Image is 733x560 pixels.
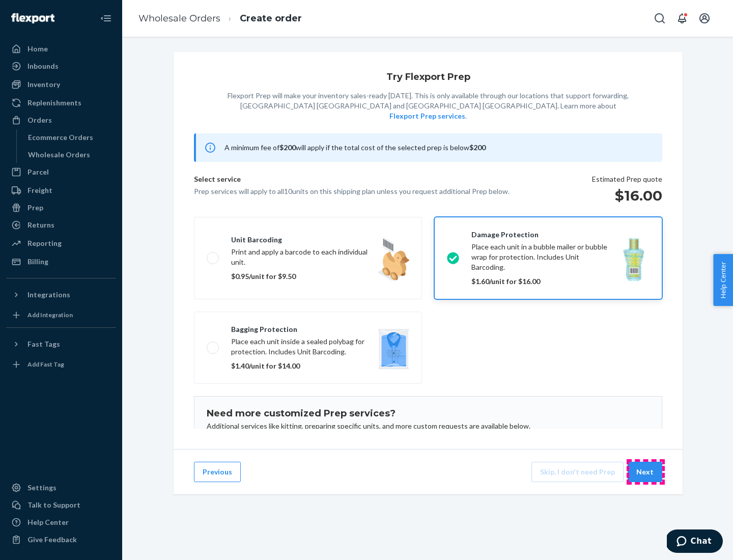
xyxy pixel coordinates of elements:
[207,409,650,419] h1: Need more customized Prep services?
[130,4,310,34] ol: breadcrumbs
[531,462,624,482] button: Skip, I don't need Prep
[6,95,116,111] a: Replenishments
[592,186,662,205] h1: $16.00
[667,529,723,555] iframe: Opens a widget where you can chat to one of our agents
[27,238,62,248] div: Reporting
[6,164,116,180] a: Parcel
[27,79,60,90] div: Inventory
[23,129,117,146] a: Ecommerce Orders
[672,8,692,29] button: Open notifications
[6,217,116,233] a: Returns
[6,41,116,57] a: Home
[27,61,59,71] div: Inbounds
[592,174,662,184] p: Estimated Prep quote
[28,132,93,143] div: Ecommerce Orders
[650,8,670,29] button: Open Search Box
[27,311,73,319] div: Add Integration
[6,200,116,216] a: Prep
[389,111,465,121] button: Flexport Prep services
[27,257,48,267] div: Billing
[6,182,116,199] a: Freight
[279,143,296,152] b: $200
[27,483,57,493] div: Settings
[207,421,650,431] p: Additional services like kitting, preparing specific units, and more custom requests are availabl...
[194,186,510,197] p: Prep services will apply to all 10 units on this shipping plan unless you request additional Prep...
[27,98,81,108] div: Replenishments
[6,514,116,530] a: Help Center
[23,147,117,163] a: Wholesale Orders
[194,462,241,482] button: Previous
[11,13,54,23] img: Flexport logo
[6,307,116,323] a: Add Integration
[713,254,733,306] button: Help Center
[27,535,77,545] div: Give Feedback
[228,91,629,121] p: Flexport Prep will make your inventory sales-ready [DATE]. This is only available through our loc...
[27,220,54,230] div: Returns
[628,462,662,482] button: Next
[28,150,90,160] div: Wholesale Orders
[6,531,116,548] button: Give Feedback
[27,185,52,195] div: Freight
[6,480,116,496] a: Settings
[6,58,116,74] a: Inbounds
[138,13,220,24] a: Wholesale Orders
[6,254,116,270] a: Billing
[386,72,470,82] h1: Try Flexport Prep
[6,497,116,513] button: Talk to Support
[27,517,69,527] div: Help Center
[6,76,116,93] a: Inventory
[6,287,116,303] button: Integrations
[240,13,302,24] a: Create order
[27,290,70,300] div: Integrations
[6,112,116,128] a: Orders
[694,8,715,29] button: Open account menu
[27,167,49,177] div: Parcel
[27,360,64,369] div: Add Fast Tag
[96,8,116,29] button: Close Navigation
[224,143,486,152] span: A minimum fee of will apply if the total cost of the selected prep is below
[194,174,510,186] p: Select service
[469,143,486,152] b: $200
[27,203,43,213] div: Prep
[27,44,48,54] div: Home
[27,115,52,125] div: Orders
[27,500,80,510] div: Talk to Support
[27,339,60,349] div: Fast Tags
[6,235,116,251] a: Reporting
[6,356,116,373] a: Add Fast Tag
[6,336,116,352] button: Fast Tags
